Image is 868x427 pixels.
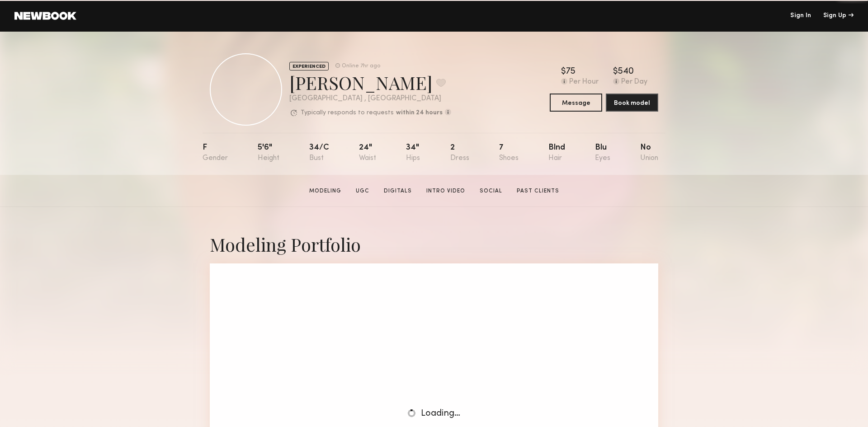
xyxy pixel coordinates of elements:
[289,95,451,103] div: [GEOGRAPHIC_DATA] , [GEOGRAPHIC_DATA]
[306,187,345,195] a: Modeling
[450,144,469,162] div: 2
[309,144,329,162] div: 34/c
[359,144,376,162] div: 24"
[396,110,443,116] b: within 24 hours
[476,187,506,195] a: Social
[301,110,394,116] p: Typically responds to requests
[380,187,415,195] a: Digitals
[566,67,576,76] div: 75
[790,13,811,19] a: Sign In
[423,187,469,195] a: Intro Video
[613,67,618,76] div: $
[406,144,420,162] div: 34"
[548,144,565,162] div: Blnd
[258,144,279,162] div: 5'6"
[289,62,329,70] div: EXPERIENCED
[352,187,373,195] a: UGC
[561,67,566,76] div: $
[421,409,460,418] span: Loading…
[606,94,658,112] button: Book model
[513,187,563,195] a: Past Clients
[289,70,451,94] div: [PERSON_NAME]
[640,144,658,162] div: No
[823,13,854,19] div: Sign Up
[569,78,599,86] div: Per Hour
[210,232,658,256] div: Modeling Portfolio
[203,144,228,162] div: F
[621,78,647,86] div: Per Day
[595,144,610,162] div: Blu
[499,144,519,162] div: 7
[550,94,602,112] button: Message
[618,67,634,76] div: 540
[342,63,380,69] div: Online 7hr ago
